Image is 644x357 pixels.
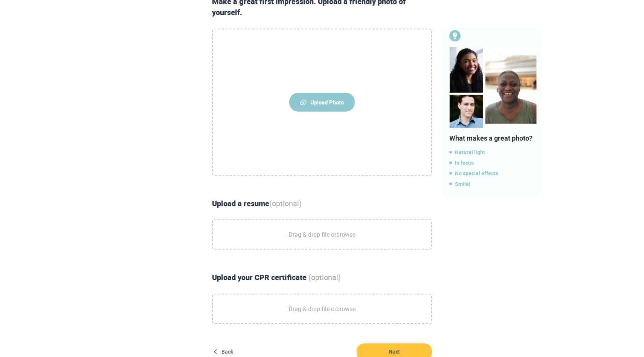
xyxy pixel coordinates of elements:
img: upload [300,100,307,105]
span: Upload Photo [289,93,355,112]
span: Smile! [449,179,537,188]
span: (optional) [308,272,341,282]
span: Drag & drop file or [288,299,356,318]
div: Upload a resume [209,198,435,209]
span: Natural light [449,148,537,157]
img: Bulb [449,30,461,41]
span: Drag & drop file or [288,225,356,244]
span: (optional) [269,198,302,208]
div: What makes a great photo? [449,133,537,143]
span: No special effects [449,169,537,178]
a: browse [336,305,356,313]
a: browse [336,230,356,239]
img: Bulb [449,47,537,128]
div: Upload your CPR certificate [209,272,435,283]
span: In focus [449,158,537,167]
